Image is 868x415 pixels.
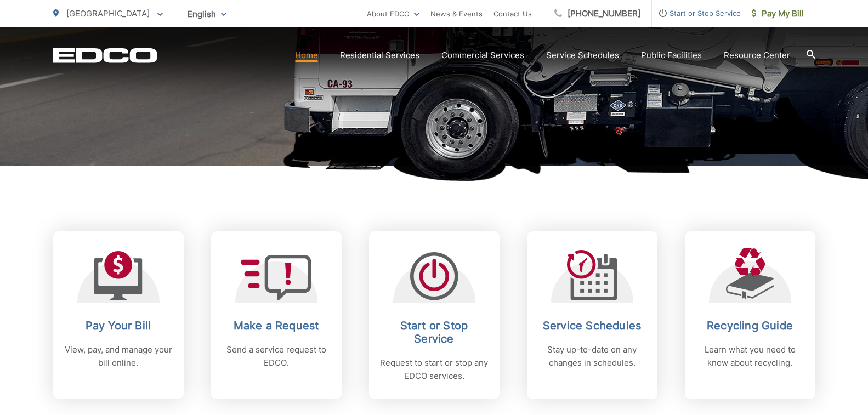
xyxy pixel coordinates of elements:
a: Residential Services [340,49,419,62]
a: Service Schedules [546,49,619,62]
a: Public Facilities [641,49,702,62]
span: Pay My Bill [752,7,804,20]
p: Send a service request to EDCO. [222,343,331,369]
a: Contact Us [493,7,532,20]
h2: Start or Stop Service [380,319,489,345]
a: Make a Request Send a service request to EDCO. [211,231,342,399]
p: Request to start or stop any EDCO services. [380,356,489,383]
a: About EDCO [367,7,419,20]
p: View, pay, and manage your bill online. [64,343,173,369]
a: Resource Center [724,49,790,62]
a: Pay Your Bill View, pay, and manage your bill online. [53,231,184,399]
h2: Recycling Guide [696,319,804,332]
span: English [179,4,235,24]
a: EDCD logo. Return to the homepage. [53,48,157,63]
h2: Service Schedules [538,319,646,332]
a: Home [295,49,318,62]
p: Learn what you need to know about recycling. [696,343,804,369]
a: Service Schedules Stay up-to-date on any changes in schedules. [527,231,657,399]
a: Commercial Services [441,49,524,62]
h2: Make a Request [222,319,331,332]
a: News & Events [430,7,483,20]
h2: Pay Your Bill [64,319,173,332]
a: Recycling Guide Learn what you need to know about recycling. [685,231,815,399]
p: Stay up-to-date on any changes in schedules. [538,343,646,369]
span: [GEOGRAPHIC_DATA] [66,8,150,19]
